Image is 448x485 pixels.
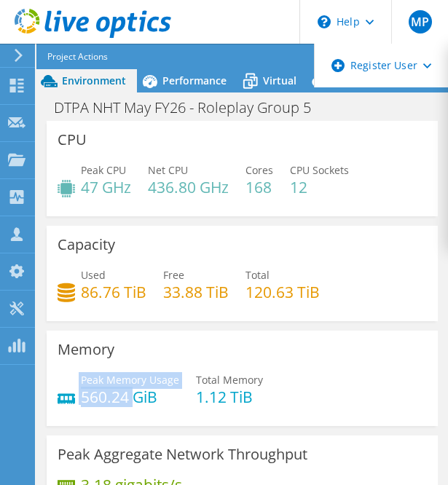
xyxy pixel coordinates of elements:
[148,163,188,177] span: Net CPU
[318,15,331,28] svg: \n
[263,74,296,87] span: Virtual
[81,268,106,282] span: Used
[47,49,108,65] span: Project Actions
[163,284,229,300] h4: 33.88 TiB
[245,179,273,195] h4: 168
[245,163,273,177] span: Cores
[314,44,448,87] div: Register User
[290,163,349,177] span: CPU Sockets
[196,373,263,387] span: Total Memory
[163,268,184,282] span: Free
[245,268,270,282] span: Total
[58,342,114,358] h3: Memory
[196,389,263,405] h4: 1.12 TiB
[81,284,146,300] h4: 86.76 TiB
[409,10,432,33] span: MP
[58,132,87,148] h3: CPU
[62,74,126,87] span: Environment
[58,237,115,253] h3: Capacity
[81,179,131,195] h4: 47 GHz
[81,163,126,177] span: Peak CPU
[81,373,179,387] span: Peak Memory Usage
[148,179,229,195] h4: 436.80 GHz
[290,179,349,195] h4: 12
[245,284,320,300] h4: 120.63 TiB
[47,100,334,116] h1: DTPA NHT May FY26 - Roleplay Group 5
[58,446,307,462] h3: Peak Aggregate Network Throughput
[81,389,179,405] h4: 560.24 GiB
[162,74,227,87] span: Performance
